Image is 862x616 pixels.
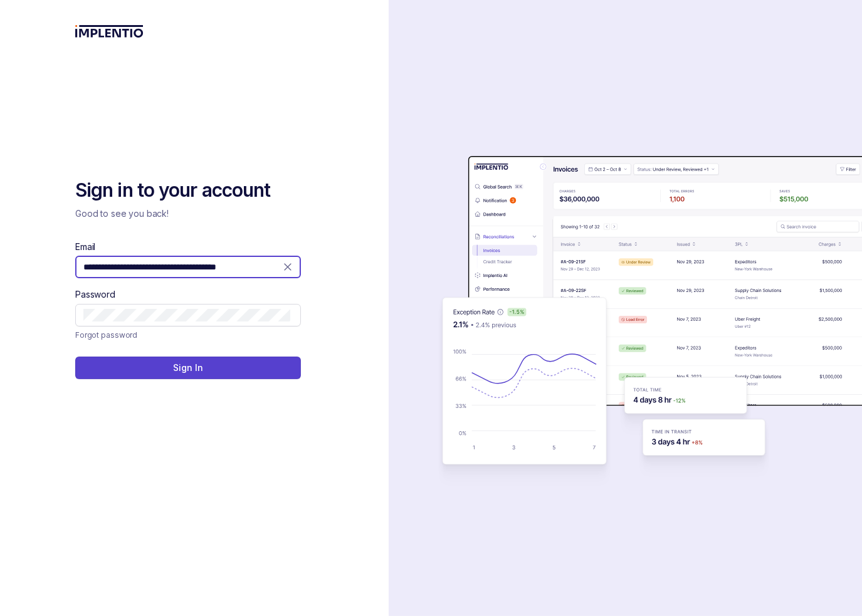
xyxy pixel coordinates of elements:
[75,357,301,379] button: Sign In
[75,25,144,38] img: logo
[75,288,115,301] label: Password
[75,207,301,220] p: Good to see you back!
[75,329,137,342] a: Link Forgot password
[75,241,95,253] label: Email
[75,178,301,203] h2: Sign in to your account
[75,329,137,342] p: Forgot password
[173,362,202,374] p: Sign In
